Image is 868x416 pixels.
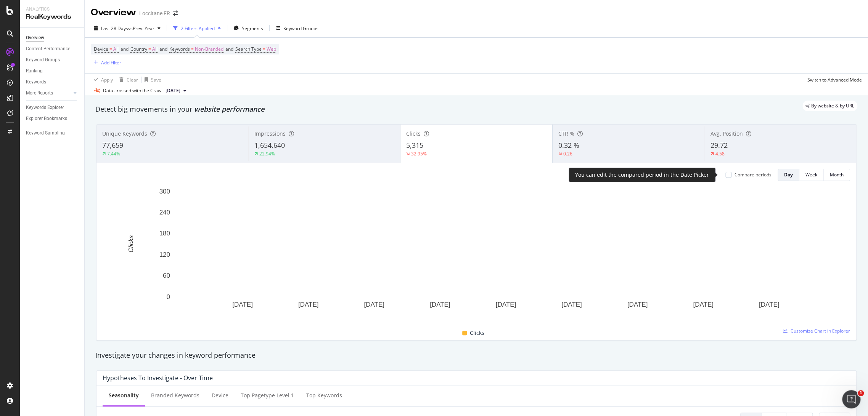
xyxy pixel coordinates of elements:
[298,301,319,308] text: [DATE]
[225,46,233,52] span: and
[159,46,167,52] span: and
[141,74,161,86] button: Save
[159,230,170,237] text: 180
[26,67,79,75] a: Ranking
[430,301,450,308] text: [DATE]
[148,46,151,52] span: =
[101,25,128,32] span: Last 28 Days
[91,58,121,67] button: Add Filter
[842,390,860,408] iframe: Intercom live chat
[693,301,714,308] text: [DATE]
[151,77,161,83] div: Save
[470,328,484,338] span: Clicks
[26,129,65,137] div: Keyword Sampling
[715,150,725,157] div: 4.58
[259,150,275,157] div: 22.94%
[235,46,262,52] span: Search Type
[173,11,178,16] div: arrow-right-arrow-left
[824,169,850,181] button: Month
[151,392,199,399] div: Branded Keywords
[127,235,135,253] text: Clicks
[710,130,743,137] span: Avg. Position
[169,46,190,52] span: Keywords
[558,141,579,150] span: 0.32 %
[563,150,572,157] div: 0.26
[805,171,817,178] div: Week
[273,22,321,34] button: Keyword Groups
[101,77,113,83] div: Apply
[263,46,265,52] span: =
[107,150,120,157] div: 7.44%
[627,301,648,308] text: [DATE]
[109,46,112,52] span: =
[163,272,170,279] text: 60
[283,25,318,32] div: Keyword Groups
[830,171,844,178] div: Month
[26,104,64,112] div: Keywords Explorer
[241,392,294,399] div: Top pagetype Level 1
[735,171,772,178] div: Compare periods
[254,130,286,137] span: Impressions
[306,392,342,399] div: Top Keywords
[95,350,857,360] div: Investigate your changes in keyword performance
[807,77,862,83] div: Switch to Advanced Mode
[710,141,728,150] span: 29.72
[162,86,190,95] button: [DATE]
[411,150,427,157] div: 32.95%
[91,6,136,19] div: Overview
[406,130,421,137] span: Clicks
[26,89,53,97] div: More Reports
[254,141,285,150] span: 1,654,640
[116,74,138,86] button: Clear
[783,328,850,334] a: Customize Chart in Explorer
[103,187,844,320] svg: A chart.
[804,74,862,86] button: Switch to Advanced Mode
[791,328,850,334] span: Customize Chart in Explorer
[858,390,864,396] span: 1
[159,209,170,216] text: 240
[191,46,194,52] span: =
[101,59,121,66] div: Add Filter
[26,115,79,123] a: Explorer Bookmarks
[109,392,139,399] div: Seasonality
[230,22,266,34] button: Segments
[406,141,423,150] span: 5,315
[26,6,78,13] div: Analytics
[26,78,79,86] a: Keywords
[159,251,170,258] text: 120
[26,45,70,53] div: Content Performance
[26,115,67,123] div: Explorer Bookmarks
[784,171,793,178] div: Day
[26,89,71,97] a: More Reports
[759,301,780,308] text: [DATE]
[152,44,158,54] span: All
[102,141,123,150] span: 77,659
[364,301,384,308] text: [DATE]
[121,46,129,52] span: and
[26,56,60,64] div: Keyword Groups
[167,293,170,300] text: 0
[26,129,79,137] a: Keyword Sampling
[232,301,253,308] text: [DATE]
[195,44,223,54] span: Non-Branded
[778,169,799,181] button: Day
[267,44,276,54] span: Web
[26,78,46,86] div: Keywords
[26,67,43,75] div: Ranking
[94,46,108,52] span: Device
[26,13,78,21] div: RealKeywords
[127,77,138,83] div: Clear
[103,87,162,94] div: Data crossed with the Crawl
[802,101,857,111] div: legacy label
[102,130,147,137] span: Unique Keywords
[212,392,228,399] div: Device
[26,45,79,53] a: Content Performance
[130,46,147,52] span: Country
[26,34,44,42] div: Overview
[26,34,79,42] a: Overview
[103,374,213,382] div: Hypotheses to Investigate - Over Time
[159,187,170,195] text: 300
[113,44,119,54] span: All
[26,56,79,64] a: Keyword Groups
